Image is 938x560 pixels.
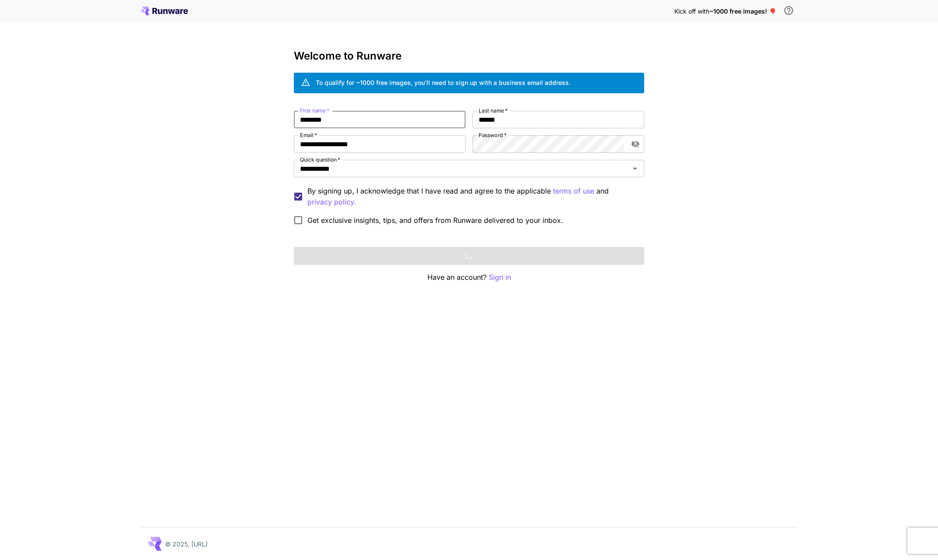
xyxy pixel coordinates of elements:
[300,156,340,163] label: Quick question
[709,7,776,15] span: ~1000 free images! 🎈
[165,539,208,549] p: © 2025, [URL]
[307,197,356,208] p: privacy policy.
[674,7,709,15] span: Kick off with
[479,107,508,114] label: Last name
[300,107,329,114] label: First name
[780,2,797,19] button: In order to qualify for free credit, you need to sign up with a business email address and click ...
[316,78,571,87] div: To qualify for ~1000 free images, you’ll need to sign up with a business email address.
[553,186,594,197] button: By signing up, I acknowledge that I have read and agree to the applicable and privacy policy.
[307,215,563,225] span: Get exclusive insights, tips, and offers from Runware delivered to your inbox.
[629,162,641,175] button: Open
[300,131,317,139] label: Email
[294,50,644,62] h3: Welcome to Runware
[307,186,637,208] p: By signing up, I acknowledge that I have read and agree to the applicable and
[479,131,507,139] label: Password
[489,272,511,283] button: Sign in
[307,197,356,208] button: By signing up, I acknowledge that I have read and agree to the applicable terms of use and
[553,186,594,197] p: terms of use
[294,272,644,283] p: Have an account?
[628,136,643,152] button: toggle password visibility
